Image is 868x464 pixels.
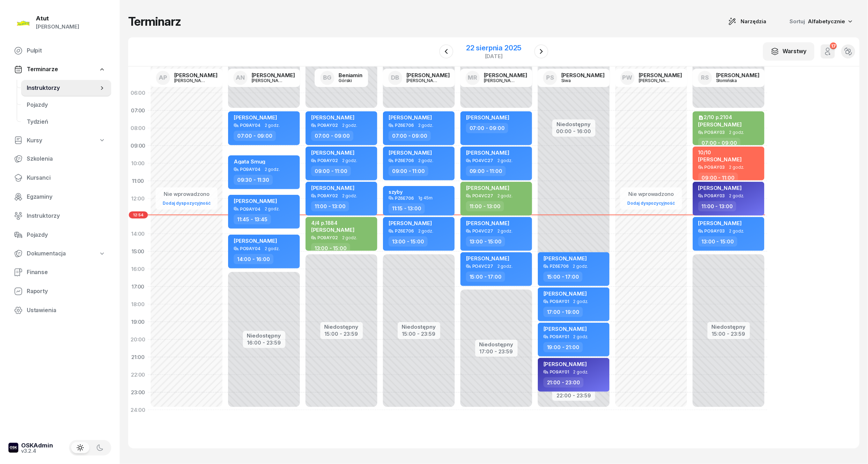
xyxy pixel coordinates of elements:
[729,193,744,198] span: 2 godz.
[698,114,742,120] div: 2/10 p.2104
[543,255,587,262] span: [PERSON_NAME]
[21,97,111,113] a: Pojazdy
[712,323,746,338] button: Niedostępny15:00 - 23:59
[705,165,725,169] div: PO9AY03
[323,75,332,81] span: BG
[8,443,18,453] img: logo-xs-dark@2x.png
[27,100,106,110] span: Pojazdy
[128,313,148,331] div: 19:00
[247,332,281,347] button: Niedostępny16:00 - 23:59
[8,246,111,262] a: Dokumentacja
[716,78,750,83] div: Słomińska
[543,272,583,282] div: 15:00 - 17:00
[27,192,106,202] span: Egzaminy
[821,44,835,58] button: 17
[128,366,148,384] div: 22:00
[325,324,359,329] div: Niedostępny
[402,329,436,337] div: 15:00 - 23:59
[472,158,493,163] div: PO4VC27
[128,331,148,348] div: 20:00
[389,203,425,214] div: 11:15 - 13:00
[234,214,271,224] div: 11:45 - 13:45
[160,188,213,209] button: Nie wprowadzonoDodaj dyspozycyjność
[698,121,742,128] span: [PERSON_NAME]
[311,131,353,141] div: 07:00 - 09:00
[317,158,338,163] div: PO9AY02
[128,137,148,155] div: 09:00
[311,243,350,253] div: 13:00 - 15:00
[701,75,709,81] span: RS
[311,114,354,121] span: [PERSON_NAME]
[484,78,518,83] div: [PERSON_NAME]
[128,296,148,313] div: 18:00
[234,198,277,204] span: [PERSON_NAME]
[159,75,167,81] span: AP
[624,188,678,209] button: Nie wprowadzonoDodaj dyspozycyjność
[160,190,213,199] div: Nie wprowadzono
[234,254,273,264] div: 14:00 - 16:00
[8,42,111,59] a: Pulpit
[342,123,357,128] span: 2 godz.
[311,201,349,211] div: 11:00 - 13:00
[174,78,208,83] div: [PERSON_NAME]
[573,370,589,375] span: 2 godz.
[624,190,678,199] div: Nie wprowadzono
[128,225,148,243] div: 14:00
[395,158,414,163] div: PZ6E706
[8,169,111,186] a: Kursanci
[407,73,450,78] div: [PERSON_NAME]
[265,167,280,172] span: 2 godz.
[698,149,742,155] div: 10/10
[391,75,399,81] span: DB
[128,278,148,296] div: 17:00
[497,264,512,269] span: 2 godz.
[128,384,148,401] div: 23:00
[418,229,433,234] span: 2 godz.
[615,69,688,87] a: PW[PERSON_NAME][PERSON_NAME]
[27,117,106,126] span: Tydzień
[128,260,148,278] div: 16:00
[128,102,148,119] div: 07:00
[543,326,587,332] span: [PERSON_NAME]
[265,246,280,251] span: 2 godz.
[389,189,403,195] div: szyby
[36,16,79,21] div: Atut
[27,211,106,221] span: Instruktorzy
[466,54,521,59] div: [DATE]
[234,175,273,185] div: 09:30 - 11:30
[128,119,148,137] div: 08:00
[325,323,359,338] button: Niedostępny15:00 - 23:59
[543,307,583,317] div: 17:00 - 19:00
[466,149,509,156] span: [PERSON_NAME]
[698,236,737,247] div: 13:00 - 15:00
[128,208,148,225] div: 13:00
[311,185,354,191] span: [PERSON_NAME]
[407,78,440,83] div: [PERSON_NAME]
[27,306,106,315] span: Ustawienia
[472,264,493,268] div: PO4VC27
[556,127,591,134] div: 00:00 - 16:00
[741,17,767,26] span: Narzędzia
[27,268,106,277] span: Finanse
[389,114,432,121] span: [PERSON_NAME]
[8,61,111,78] a: Terminarze
[692,69,765,87] a: RS[PERSON_NAME]Słomińska
[497,193,512,198] span: 2 godz.
[240,246,260,251] div: PO9AY04
[389,166,428,176] div: 09:00 - 11:00
[228,69,301,87] a: AN[PERSON_NAME][PERSON_NAME]
[395,196,414,200] div: PZ6E706
[8,132,111,149] a: Kursy
[252,73,295,78] div: [PERSON_NAME]
[383,69,455,87] a: DB[PERSON_NAME][PERSON_NAME]
[389,131,431,141] div: 07:00 - 09:00
[128,190,148,208] div: 12:00
[128,348,148,366] div: 21:00
[240,167,260,172] div: PO9AY04
[8,227,111,243] a: Pojazdy
[8,302,111,319] a: Ustawienia
[543,377,584,388] div: 21:00 - 23:00
[466,44,521,51] div: 22 sierpnia 2025
[265,123,280,128] span: 2 godz.
[763,42,814,61] button: Warstwy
